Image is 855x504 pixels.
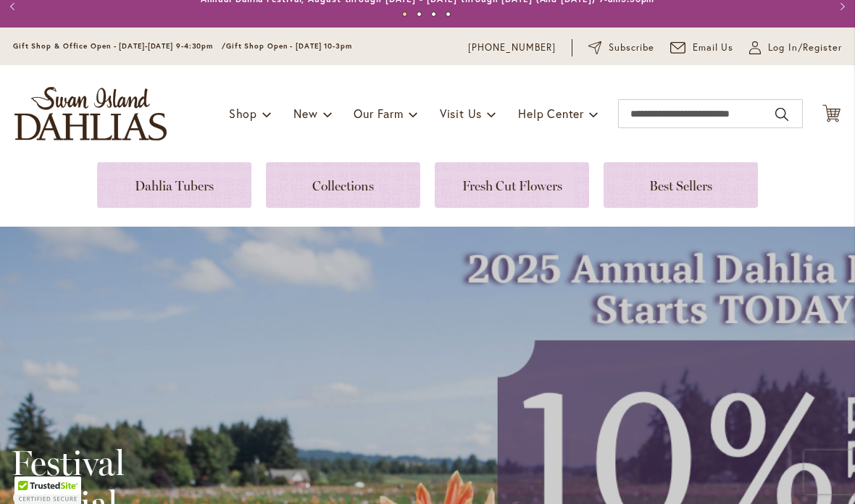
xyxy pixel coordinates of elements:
[13,41,226,51] span: Gift Shop & Office Open - [DATE]-[DATE] 9-4:30pm /
[229,106,257,121] span: Shop
[749,41,842,55] a: Log In/Register
[446,12,451,17] button: 4 of 4
[609,41,654,55] span: Subscribe
[468,41,556,55] a: [PHONE_NUMBER]
[402,12,407,17] button: 1 of 4
[518,106,584,121] span: Help Center
[670,41,734,55] a: Email Us
[588,41,654,55] a: Subscribe
[768,41,842,55] span: Log In/Register
[293,106,317,121] span: New
[226,41,352,51] span: Gift Shop Open - [DATE] 10-3pm
[354,106,403,121] span: Our Farm
[431,12,436,17] button: 3 of 4
[417,12,422,17] button: 2 of 4
[693,41,734,55] span: Email Us
[440,106,482,121] span: Visit Us
[14,87,167,140] a: store logo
